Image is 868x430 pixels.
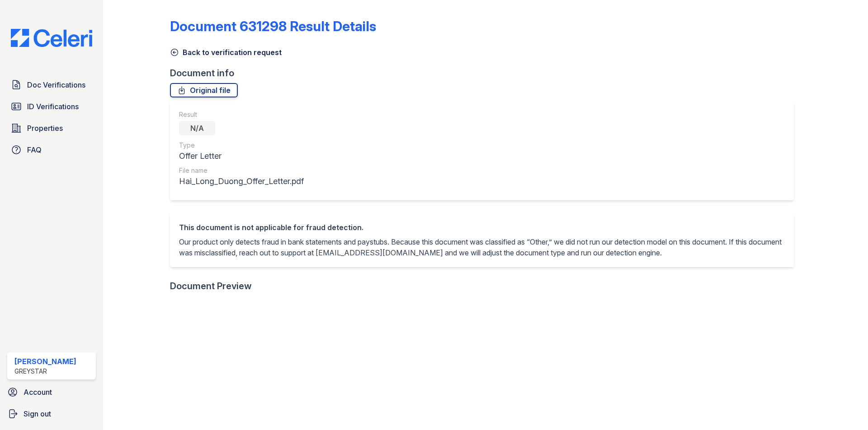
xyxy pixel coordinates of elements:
[7,141,96,159] a: FAQ
[4,383,99,401] a: Account
[24,387,52,398] span: Account
[170,47,282,58] a: Back to verification request
[4,405,99,423] a: Sign out
[170,280,252,292] div: Document Preview
[27,101,79,112] span: ID Verifications
[24,408,51,419] span: Sign out
[179,110,304,119] div: Result
[179,141,304,150] div: Type
[7,119,96,137] a: Properties
[179,121,215,135] div: N/A
[179,236,785,258] p: Our product only detects fraud in bank statements and paystubs. Because this document was classif...
[14,367,76,376] div: Greystar
[27,144,42,155] span: FAQ
[27,123,63,134] span: Properties
[27,79,85,90] span: Doc Verifications
[179,166,304,175] div: File name
[14,356,76,367] div: [PERSON_NAME]
[7,76,96,94] a: Doc Verifications
[4,29,99,47] img: CE_Logo_Blue-a8612792a0a2168367f1c8372b55b34899dd931a85d93a1a3d3e32e68fde9ad4.png
[179,222,785,233] div: This document is not applicable for fraud detection.
[170,67,801,79] div: Document info
[179,175,304,188] div: Hai_Long_Duong_Offer_Letter.pdf
[170,18,376,34] a: Document 631298 Result Details
[7,97,96,116] a: ID Verifications
[170,83,238,97] a: Original file
[179,150,304,162] div: Offer Letter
